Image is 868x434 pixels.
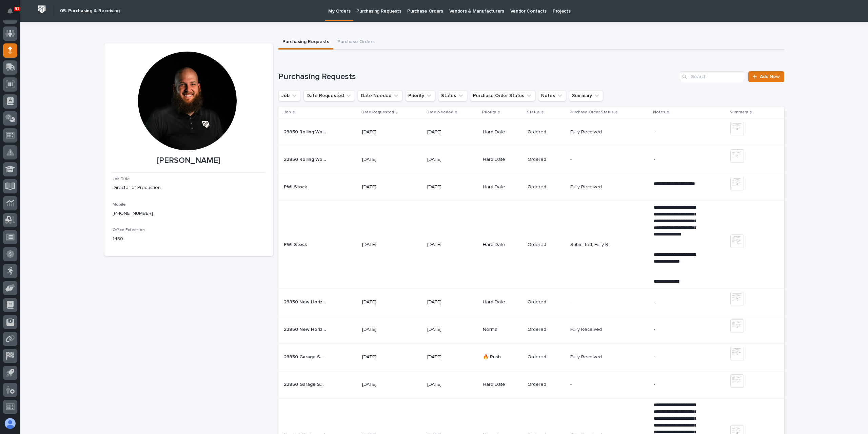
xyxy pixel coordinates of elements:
[528,327,565,333] p: Ordered
[570,241,614,248] p: Submitted, Fully Received
[654,129,696,135] p: -
[483,299,522,305] p: Hard Date
[60,8,120,14] h2: 05. Purchasing & Receiving
[470,90,535,101] button: Purchase Order Status
[278,371,784,398] tr: 23850 Garage Series Crane23850 Garage Series Crane [DATE][DATE]Hard DateOrdered-- -
[284,380,328,388] p: 23850 Garage Series Crane
[483,184,522,190] p: Hard Date
[113,184,265,191] p: Director of Production
[361,109,394,116] p: Date Requested
[36,3,48,16] img: Workspace Logo
[113,156,265,166] p: [PERSON_NAME]
[358,90,402,101] button: Date Needed
[427,129,470,135] p: [DATE]
[113,228,145,232] span: Office Extension
[113,235,265,243] p: 1450
[569,90,603,101] button: Summary
[483,129,522,135] p: Hard Date
[570,353,603,360] p: Fully Received
[113,177,130,181] span: Job Title
[528,242,565,248] p: Ordered
[538,90,566,101] button: Notes
[427,242,470,248] p: [DATE]
[482,109,496,116] p: Priority
[303,90,355,101] button: Date Requested
[113,203,126,207] span: Mobile
[653,109,665,116] p: Notes
[284,155,328,163] p: 23850 Rolling Work Cart
[570,109,614,116] p: Purchase Order Status
[570,325,603,333] p: Fully Received
[278,72,677,82] h1: Purchasing Requests
[427,109,453,116] p: Date Needed
[15,6,19,11] p: 91
[528,382,565,388] p: Ordered
[483,354,522,360] p: 🔥 Rush
[284,325,328,333] p: 23850 New Horizon Auction Table
[570,128,603,135] p: Fully Received
[427,184,470,190] p: [DATE]
[278,146,784,173] tr: 23850 Rolling Work Cart23850 Rolling Work Cart [DATE][DATE]Hard DateOrdered-- -
[278,201,784,289] tr: PWI StockPWI Stock [DATE][DATE]Hard DateOrderedSubmitted, Fully ReceivedSubmitted, Fully Received...
[8,8,17,19] div: Notifications91
[362,242,405,248] p: [DATE]
[278,118,784,146] tr: 23850 Rolling Work Carts23850 Rolling Work Carts [DATE][DATE]Hard DateOrderedFully ReceivedFully ...
[3,4,17,18] button: Notifications
[278,90,301,101] button: Job
[278,288,784,316] tr: 23850 New Horizon Auction Table23850 New Horizon Auction Table [DATE][DATE]Hard DateOrdered-- -
[570,155,573,163] p: -
[680,71,744,82] input: Search
[427,382,470,388] p: [DATE]
[483,157,522,163] p: Hard Date
[3,416,17,431] button: users-avatar
[278,343,784,371] tr: 23850 Garage Series Crane23850 Garage Series Crane [DATE][DATE]🔥 RushOrderedFully ReceivedFully R...
[654,157,696,163] p: -
[284,109,291,116] p: Job
[362,299,405,305] p: [DATE]
[654,382,696,388] p: -
[362,382,405,388] p: [DATE]
[284,183,308,190] p: PWI Stock
[284,298,328,305] p: 23850 New Horizon Auction Table
[528,299,565,305] p: Ordered
[748,71,784,82] a: Add New
[278,316,784,343] tr: 23850 New Horizon Auction Table23850 New Horizon Auction Table [DATE][DATE]NormalOrderedFully Rec...
[284,353,328,360] p: 23850 Garage Series Crane
[654,354,696,360] p: -
[570,380,573,388] p: -
[730,109,748,116] p: Summary
[278,173,784,201] tr: PWI StockPWI Stock [DATE][DATE]Hard DateOrderedFully ReceivedFully Received **** **** **** **** ****
[527,109,540,116] p: Status
[528,354,565,360] p: Ordered
[483,327,522,333] p: Normal
[362,129,405,135] p: [DATE]
[333,35,379,50] button: Purchase Orders
[528,184,565,190] p: Ordered
[570,298,573,305] p: -
[427,327,470,333] p: [DATE]
[362,354,405,360] p: [DATE]
[362,327,405,333] p: [DATE]
[362,184,405,190] p: [DATE]
[438,90,467,101] button: Status
[278,35,333,50] button: Purchasing Requests
[427,299,470,305] p: [DATE]
[427,157,470,163] p: [DATE]
[405,90,435,101] button: Priority
[284,241,308,248] p: PWI Stock
[483,242,522,248] p: Hard Date
[362,157,405,163] p: [DATE]
[113,211,153,216] a: [PHONE_NUMBER]
[570,183,603,190] p: Fully Received
[427,354,470,360] p: [DATE]
[483,382,522,388] p: Hard Date
[528,157,565,163] p: Ordered
[760,74,780,79] span: Add New
[654,299,696,305] p: -
[284,128,328,135] p: 23850 Rolling Work Carts
[528,129,565,135] p: Ordered
[654,327,696,333] p: -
